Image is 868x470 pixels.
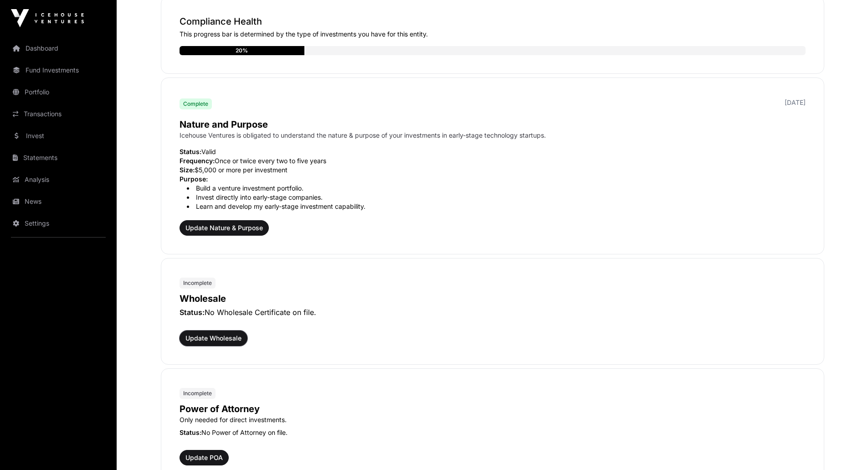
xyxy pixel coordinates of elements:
span: Status: [180,308,205,317]
li: Invest directly into early-stage companies. [187,193,806,202]
div: 20% [236,46,248,55]
p: $5,000 or more per investment [180,165,806,175]
a: Fund Investments [7,60,109,80]
li: Build a venture investment portfolio. [187,184,806,193]
p: [DATE] [785,98,806,107]
span: Status: [180,429,201,436]
a: Settings [7,213,109,233]
a: Transactions [7,104,109,124]
p: Once or twice every two to five years [180,156,806,165]
p: No Wholesale Certificate on file. [180,307,806,318]
span: Incomplete [183,279,212,287]
a: Portfolio [7,82,109,102]
p: This progress bar is determined by the type of investments you have for this entity. [180,30,806,39]
iframe: Chat Widget [822,426,868,470]
p: Purpose: [180,175,806,184]
a: Analysis [7,170,109,190]
span: Frequency: [180,157,215,165]
span: Complete [183,100,208,108]
p: Power of Attorney [180,403,806,415]
span: Update POA [185,453,223,462]
p: Nature and Purpose [180,118,806,131]
span: Incomplete [183,390,212,397]
button: Update Wholesale [180,331,247,346]
p: Compliance Health [180,15,806,28]
button: Update Nature & Purpose [180,220,269,236]
span: Status: [180,148,201,155]
button: Update POA [180,450,229,465]
p: Icehouse Ventures is obligated to understand the nature & purpose of your investments in early-st... [180,131,806,140]
a: News [7,191,109,212]
p: Only needed for direct investments. [180,415,806,424]
a: Dashboard [7,38,109,58]
p: No Power of Attorney on file. [180,428,806,437]
span: Update Nature & Purpose [185,223,263,232]
li: Learn and develop my early-stage investment capability. [187,202,806,211]
span: Size: [180,166,195,174]
span: Update Wholesale [185,334,241,343]
img: Icehouse Ventures Logo [11,9,84,27]
p: Wholesale [180,292,806,305]
a: Invest [7,126,109,146]
p: Valid [180,147,806,156]
a: Statements [7,148,109,168]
